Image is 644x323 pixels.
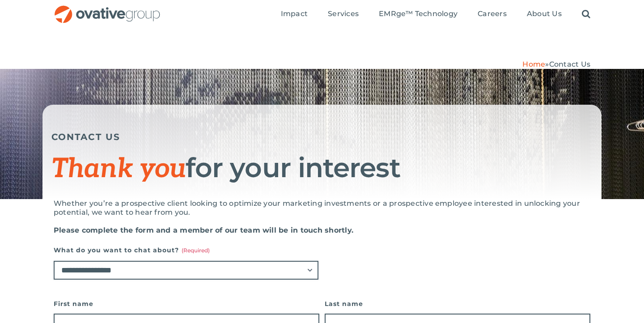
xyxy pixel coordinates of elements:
[379,9,458,19] a: EMRge™ Technology
[549,60,590,68] span: Contact Us
[522,60,545,68] a: Home
[51,153,593,183] h1: for your interest
[54,199,590,217] p: Whether you’re a prospective client looking to optimize your marketing investments or a prospecti...
[478,9,507,19] a: Careers
[379,9,458,18] span: EMRge™ Technology
[281,9,308,19] a: Impact
[527,9,562,18] span: About Us
[325,297,590,310] label: Last name
[51,153,186,185] span: Thank you
[54,226,353,234] strong: Please complete the form and a member of our team will be in touch shortly.
[281,9,308,18] span: Impact
[522,60,590,68] span: »
[478,9,507,18] span: Careers
[54,297,319,310] label: First name
[54,244,318,256] label: What do you want to chat about?
[328,9,359,19] a: Services
[527,9,562,19] a: About Us
[51,132,593,142] h5: CONTACT US
[328,9,359,18] span: Services
[54,4,161,13] a: OG_Full_horizontal_RGB
[582,9,590,19] a: Search
[182,247,210,254] span: (Required)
